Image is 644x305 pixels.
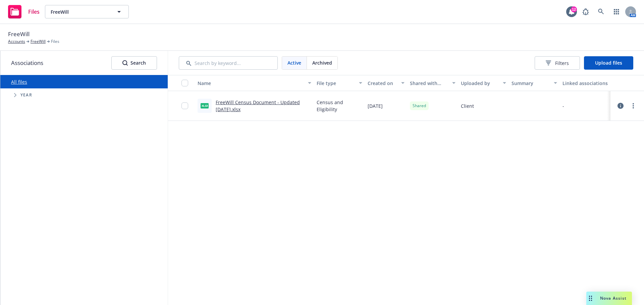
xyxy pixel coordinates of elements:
[122,60,128,66] svg: Search
[8,30,30,39] span: FreeWill
[11,79,27,85] a: All files
[560,75,610,91] button: Linked associations
[365,75,407,91] button: Created on
[600,295,627,301] span: Nova Assist
[571,6,577,12] div: 12
[51,8,109,15] span: FreeWill
[181,80,188,86] input: Select all
[312,59,332,66] span: Archived
[586,292,595,305] div: Drag to move
[0,88,168,102] div: Tree Example
[584,56,633,70] button: Upload files
[413,103,426,109] span: Shared
[610,5,623,18] a: Switch app
[111,56,157,70] button: SearchSearch
[8,39,25,45] a: Accounts
[586,292,632,305] button: Nova Assist
[45,5,129,18] button: FreeWill
[461,80,499,87] div: Uploaded by
[201,103,209,108] span: xlsx
[461,102,474,109] span: Client
[579,5,592,18] a: Report a Bug
[5,2,42,21] a: Files
[594,5,608,18] a: Search
[407,75,458,91] button: Shared with client
[562,102,564,109] div: -
[314,75,365,91] button: File type
[368,102,383,109] span: [DATE]
[195,75,314,91] button: Name
[458,75,509,91] button: Uploaded by
[509,75,559,91] button: Summary
[595,60,622,66] span: Upload files
[216,99,300,112] a: FreeWill Census Document - Updated [DATE].xlsx
[122,57,146,69] div: Search
[555,60,569,67] span: Filters
[287,59,301,66] span: Active
[535,56,580,70] button: Filters
[179,56,278,70] input: Search by keyword...
[181,102,188,109] input: Toggle Row Selected
[28,9,40,14] span: Files
[368,80,397,87] div: Created on
[51,39,59,45] span: Files
[512,80,549,87] div: Summary
[317,99,362,113] span: Census and Eligibility
[198,80,304,87] div: Name
[11,59,43,67] span: Associations
[410,80,448,87] div: Shared with client
[562,80,608,87] div: Linked associations
[31,39,46,45] a: FreeWill
[20,93,32,97] span: Year
[317,80,355,87] div: File type
[546,60,569,67] span: Filters
[629,102,637,110] a: more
